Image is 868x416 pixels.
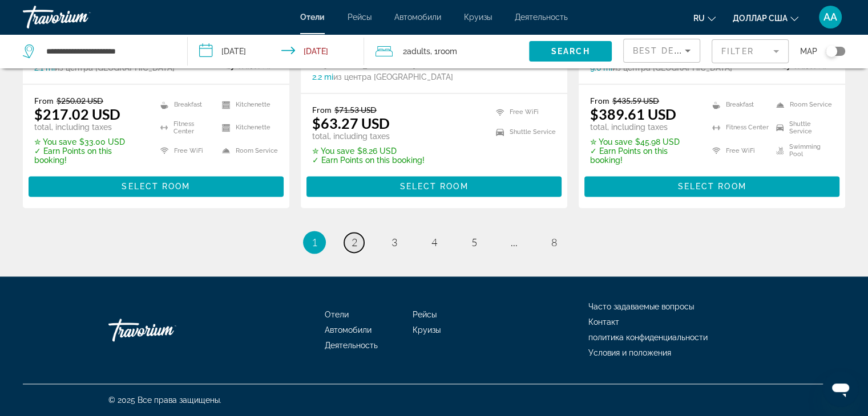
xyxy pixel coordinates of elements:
p: total, including taxes [312,132,425,141]
span: Search [551,47,590,56]
font: ru [693,14,705,23]
button: Select Room [306,176,562,197]
a: Автомобили [325,325,372,335]
button: Travelers: 2 adults, 0 children [364,34,529,68]
li: Free WiFi [490,105,556,119]
a: Рейсы [348,13,372,22]
button: Filter [712,39,789,64]
li: Kitchenette [216,119,278,136]
p: ✓ Earn Points on this booking! [312,156,425,165]
span: Select Room [122,182,190,191]
span: 8 [551,236,557,248]
span: , 1 [430,43,457,59]
button: Изменить язык [693,10,716,26]
a: Часто задаваемые вопросы [588,302,694,311]
nav: Pagination [23,231,845,254]
li: Kitchenette [216,96,278,113]
span: 2.2 mi [312,72,333,81]
a: Травориум [23,2,137,32]
p: total, including taxes [34,123,146,132]
font: © 2025 Все права защищены. [108,395,221,405]
a: Отели [325,310,349,319]
p: ✓ Earn Points on this booking! [34,146,146,165]
a: Деятельность [515,13,568,22]
button: Check-in date: Sep 21, 2025 Check-out date: Sep 22, 2025 [188,34,364,68]
span: из центра [GEOGRAPHIC_DATA] [333,72,453,81]
li: Breakfast [706,96,770,113]
li: Room Service [770,96,834,113]
button: Изменить валюту [733,10,798,26]
font: Рейсы [413,310,437,319]
del: $71.53 USD [334,105,377,115]
button: Select Room [29,176,284,197]
a: Круизы [413,325,441,335]
del: $435.59 USD [612,96,659,105]
font: Автомобили [394,13,441,22]
a: Отели [300,13,325,22]
ins: $63.27 USD [312,115,390,132]
span: ... [511,236,518,248]
button: Toggle map [817,46,845,56]
a: Select Room [584,179,839,191]
ins: $389.61 USD [590,105,676,123]
span: 4 [431,236,437,248]
p: ✓ Earn Points on this booking! [590,146,698,165]
span: Map [800,43,817,59]
span: 1 [312,236,317,248]
span: 2 [403,43,430,59]
span: Adults [407,47,430,56]
a: Условия и положения [588,348,671,357]
span: From [312,105,332,115]
a: Контакт [588,317,619,327]
p: total, including taxes [590,123,698,132]
li: Room Service [216,142,278,159]
span: Select Room [399,182,468,191]
span: ✮ You save [590,137,632,146]
button: Select Room [584,176,839,197]
li: Shuttle Service [770,119,834,136]
mat-select: Sort by [633,44,691,58]
li: Fitness Center [706,119,770,136]
button: Меню пользователя [815,5,845,29]
span: ✮ You save [34,137,76,146]
span: ✮ You save [312,146,354,156]
p: $33.00 USD [34,137,146,146]
p: $45.98 USD [590,137,698,146]
a: Круизы [464,13,492,22]
font: доллар США [733,14,788,23]
p: $8.26 USD [312,146,425,156]
li: Fitness Center [155,119,216,136]
li: Breakfast [155,96,216,113]
ins: $217.02 USD [34,105,120,123]
span: Best Deals [633,46,692,55]
li: Free WiFi [706,142,770,159]
span: From [590,96,609,105]
font: АА [823,11,837,23]
span: Room [438,47,457,56]
li: Free WiFi [155,142,216,159]
span: Select Room [677,182,746,191]
a: Select Room [306,179,562,191]
del: $250.02 USD [56,96,103,105]
a: Травориум [108,313,223,347]
span: 2 [352,236,357,248]
li: Shuttle Service [490,125,556,139]
a: Select Room [29,179,284,191]
span: 3 [391,236,397,248]
a: Деятельность [325,341,378,350]
button: Search [529,41,612,62]
a: политика конфиденциальности [588,333,708,342]
iframe: Кнопка запуска окна обмена сообщениями [822,370,859,407]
